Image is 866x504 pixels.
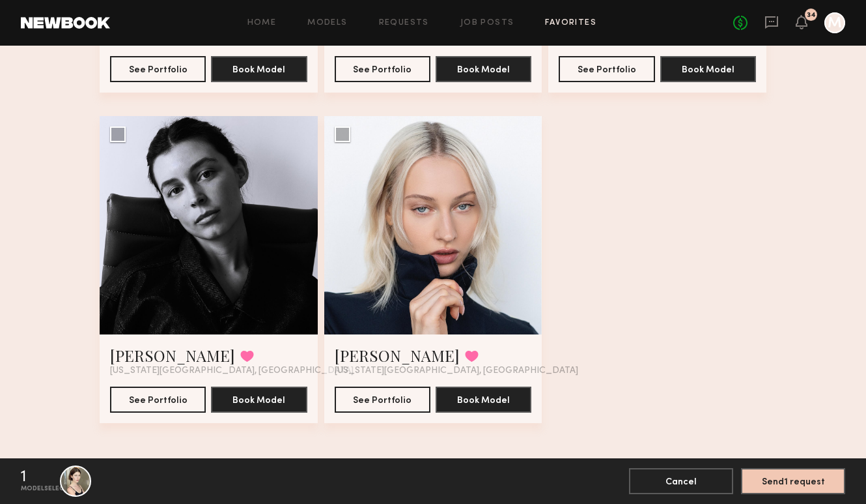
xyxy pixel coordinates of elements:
span: [US_STATE][GEOGRAPHIC_DATA], [GEOGRAPHIC_DATA] [335,366,578,376]
button: Book Model [660,56,756,82]
a: Job Posts [460,19,514,27]
div: 1 [21,469,26,485]
a: Requests [379,19,429,27]
button: See Portfolio [335,56,430,82]
a: [PERSON_NAME] [110,345,235,366]
a: Book Model [211,394,307,405]
button: See Portfolio [559,56,654,82]
a: Favorites [545,19,596,27]
a: Models [307,19,347,27]
a: [PERSON_NAME] [335,345,460,366]
button: Cancel [629,468,733,494]
div: 34 [807,12,816,19]
button: Send1 request [741,468,845,494]
span: [US_STATE][GEOGRAPHIC_DATA], [GEOGRAPHIC_DATA] [110,366,354,376]
button: See Portfolio [110,56,206,82]
button: See Portfolio [110,387,206,413]
button: Book Model [211,56,307,82]
a: Home [247,19,277,27]
button: See Portfolio [335,387,430,413]
button: Book Model [211,387,307,413]
div: model selected [21,485,77,493]
button: Book Model [436,387,531,413]
a: Book Model [211,63,307,74]
a: Book Model [436,394,531,405]
button: Book Model [436,56,531,82]
a: Book Model [436,63,531,74]
a: Book Model [660,63,756,74]
a: M [824,12,845,33]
